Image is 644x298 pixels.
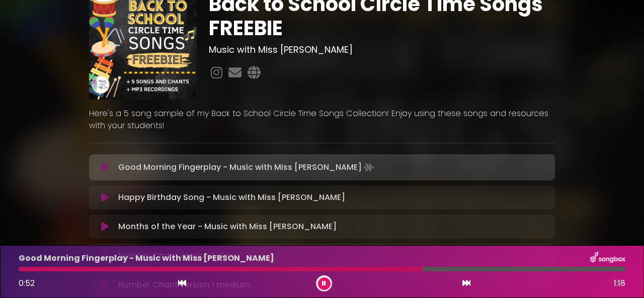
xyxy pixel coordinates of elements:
[118,221,337,233] p: Months of the Year - Music with Miss [PERSON_NAME]
[590,252,625,265] img: songbox-logo-white.png
[19,277,35,289] span: 0:52
[118,160,376,174] p: Good Morning Fingerplay - Music with Miss [PERSON_NAME]
[362,160,376,174] img: waveform4.gif
[209,44,555,55] h3: Music with Miss [PERSON_NAME]
[614,277,625,289] span: 1:18
[89,108,555,132] p: Here's a 5 song sample of my Back to School Circle Time Songs Collection! Enjoy using these songs...
[118,191,345,204] p: Happy Birthday Song - Music with Miss [PERSON_NAME]
[19,252,274,264] p: Good Morning Fingerplay - Music with Miss [PERSON_NAME]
